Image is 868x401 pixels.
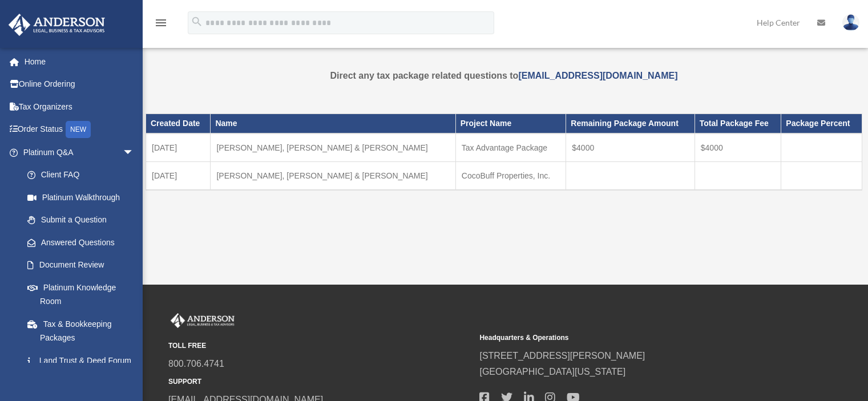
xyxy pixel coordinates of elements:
[211,114,455,133] th: Name
[146,133,211,162] td: [DATE]
[146,114,211,133] th: Created Date
[566,133,695,162] td: $4000
[154,20,168,30] a: menu
[781,114,862,133] th: Package Percent
[455,114,566,133] th: Project Name
[16,231,151,254] a: Answered Questions
[16,313,146,349] a: Tax & Bookkeeping Packages
[168,376,471,388] small: SUPPORT
[479,351,645,361] a: [STREET_ADDRESS][PERSON_NAME]
[16,164,151,187] a: Client FAQ
[16,276,151,313] a: Platinum Knowledge Room
[123,141,146,164] span: arrow_drop_down
[16,254,151,277] a: Document Review
[168,359,224,368] a: 800.706.4741
[455,133,566,162] td: Tax Advantage Package
[330,71,678,80] strong: Direct any tax package related questions to
[8,50,151,73] a: Home
[16,349,151,372] a: Land Trust & Deed Forum
[16,186,151,209] a: Platinum Walkthrough
[168,313,237,328] img: Anderson Advisors Platinum Portal
[191,15,203,28] i: search
[66,121,91,138] div: NEW
[8,141,151,164] a: Platinum Q&Aarrow_drop_down
[479,367,625,376] a: [GEOGRAPHIC_DATA][US_STATE]
[168,340,471,352] small: TOLL FREE
[455,162,566,191] td: CocoBuff Properties, Inc.
[8,73,151,96] a: Online Ordering
[566,114,695,133] th: Remaining Package Amount
[479,332,782,344] small: Headquarters & Operations
[518,71,677,80] a: [EMAIL_ADDRESS][DOMAIN_NAME]
[8,95,151,118] a: Tax Organizers
[16,209,151,232] a: Submit a Question
[146,162,211,191] td: [DATE]
[5,14,108,36] img: Anderson Advisors Platinum Portal
[211,133,455,162] td: [PERSON_NAME], [PERSON_NAME] & [PERSON_NAME]
[154,16,168,30] i: menu
[8,118,151,141] a: Order StatusNEW
[211,162,455,191] td: [PERSON_NAME], [PERSON_NAME] & [PERSON_NAME]
[695,114,781,133] th: Total Package Fee
[695,133,781,162] td: $4000
[842,14,859,31] img: User Pic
